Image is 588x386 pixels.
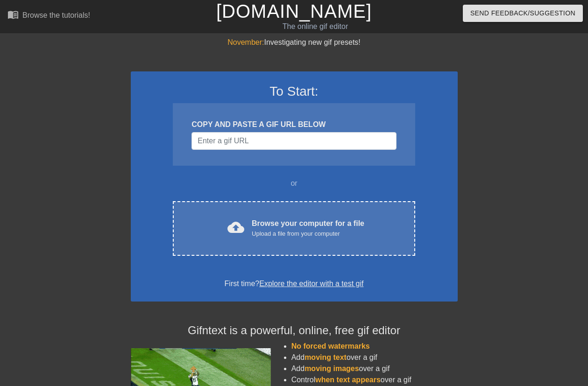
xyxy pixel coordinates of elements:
[252,229,364,239] div: Upload a file from your computer
[259,280,363,288] a: Explore the editor with a test gif
[470,7,575,19] span: Send Feedback/Suggestion
[191,132,396,150] input: Username
[227,38,264,46] span: November:
[252,218,364,239] div: Browse your computer for a file
[291,352,458,363] li: Add over a gif
[191,119,396,130] div: COPY AND PASTE A GIF URL BELOW
[131,324,458,337] h4: Gifntext is a powerful, online, free gif editor
[201,21,430,32] div: The online gif editor
[22,11,90,19] div: Browse the tutorials!
[305,353,347,361] span: moving text
[7,9,19,20] span: menu_book
[131,37,458,48] div: Investigating new gif presets!
[7,9,90,23] a: Browse the tutorials!
[291,374,458,386] li: Control over a gif
[216,1,372,21] a: [DOMAIN_NAME]
[155,178,433,189] div: or
[143,84,446,99] h3: To Start:
[305,365,359,372] span: moving images
[291,363,458,374] li: Add over a gif
[463,5,583,22] button: Send Feedback/Suggestion
[291,342,370,350] span: No forced watermarks
[315,376,381,384] span: when text appears
[227,219,244,236] span: cloud_upload
[143,278,446,289] div: First time?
